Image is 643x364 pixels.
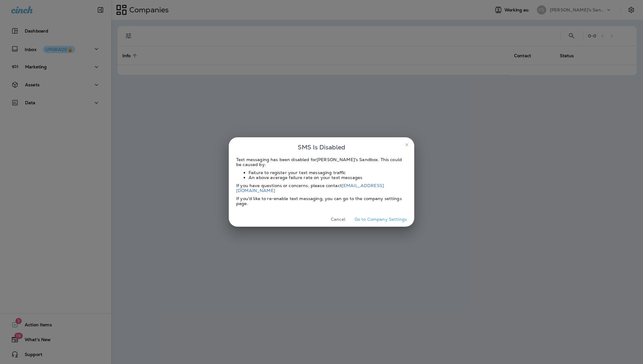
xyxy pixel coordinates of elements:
[249,175,407,180] li: An above average failure rate on your text messages
[236,157,407,167] div: Text messaging has been disabled for [PERSON_NAME]'s Sandbox . This could be caused by:
[236,196,407,206] div: If you'd like to re-enable text messaging, you can go to the company settings page.
[298,142,345,152] span: SMS Is Disabled
[236,183,384,193] a: [EMAIL_ADDRESS][DOMAIN_NAME]
[236,183,407,193] div: If you have questions or concerns, please contact
[352,215,409,224] button: Go to Company Settings
[249,170,407,175] li: Failure to register your text messaging traffic
[402,140,412,150] button: close
[326,215,350,224] button: Cancel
